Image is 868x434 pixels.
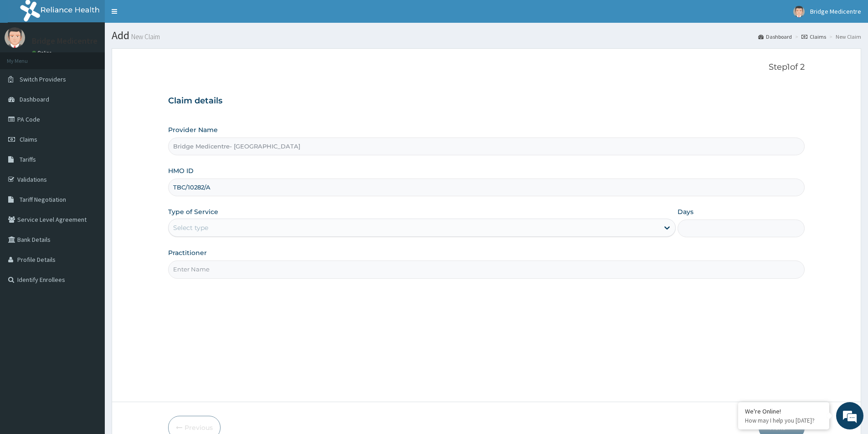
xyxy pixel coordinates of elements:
[168,207,218,216] label: Type of Service
[20,75,66,83] span: Switch Providers
[810,7,861,15] span: Bridge Medicentre
[20,95,49,103] span: Dashboard
[168,125,218,134] label: Provider Name
[168,248,207,257] label: Practitioner
[129,33,160,40] small: New Claim
[758,33,792,41] a: Dashboard
[168,62,805,72] p: Step 1 of 2
[168,179,805,196] input: Enter HMO ID
[5,27,25,48] img: User Image
[32,50,54,56] a: Online
[678,207,693,216] label: Days
[827,33,861,41] li: New Claim
[173,223,208,232] div: Select type
[168,96,805,106] h3: Claim details
[168,260,805,278] input: Enter Name
[168,166,194,175] label: HMO ID
[32,37,98,45] p: Bridge Medicentre
[745,417,822,424] p: How may I help you today?
[745,407,822,415] div: We're Online!
[20,135,37,143] span: Claims
[112,30,861,41] h1: Add
[793,6,805,17] img: User Image
[20,155,36,163] span: Tariffs
[20,195,66,204] span: Tariff Negotiation
[801,33,826,41] a: Claims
